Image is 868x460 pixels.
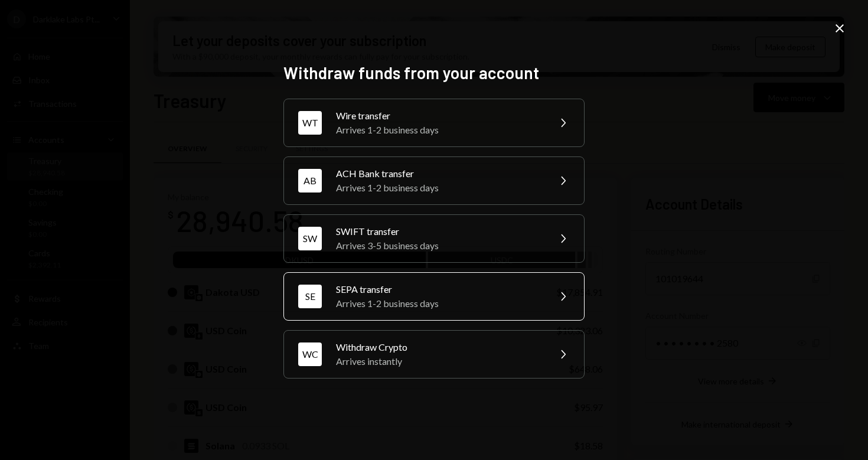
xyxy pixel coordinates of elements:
[336,109,541,123] div: Wire transfer
[298,227,322,250] div: SW
[298,342,322,366] div: WC
[298,169,322,193] div: AB
[283,156,585,205] button: ABACH Bank transferArrives 1-2 business days
[283,330,585,379] button: WCWithdraw CryptoArrives instantly
[336,167,541,181] div: ACH Bank transfer
[283,99,585,147] button: WTWire transferArrives 1-2 business days
[336,123,541,137] div: Arrives 1-2 business days
[336,340,541,354] div: Withdraw Crypto
[336,181,541,195] div: Arrives 1-2 business days
[283,272,585,321] button: SESEPA transferArrives 1-2 business days
[298,285,322,308] div: SE
[336,296,541,311] div: Arrives 1-2 business days
[283,61,585,84] h2: Withdraw funds from your account
[336,354,541,368] div: Arrives instantly
[336,224,541,239] div: SWIFT transfer
[336,239,541,253] div: Arrives 3-5 business days
[283,214,585,263] button: SWSWIFT transferArrives 3-5 business days
[298,111,322,135] div: WT
[336,282,541,296] div: SEPA transfer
